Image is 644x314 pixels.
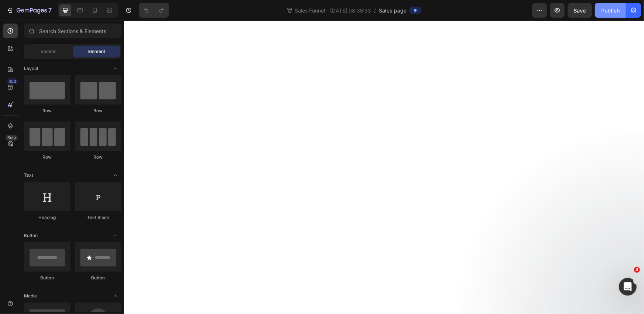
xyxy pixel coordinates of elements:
[293,7,373,14] span: Sales Funnel - [DATE] 08:35:33
[24,107,70,114] div: Row
[379,7,406,14] span: Sales page
[24,232,38,239] span: Button
[3,3,55,18] button: 7
[24,24,121,38] input: Search Sections & Elements
[24,293,37,299] span: Media
[75,214,121,221] div: Text Block
[374,7,376,14] span: /
[110,63,121,74] span: Toggle open
[48,6,52,15] p: 7
[24,172,33,179] span: Text
[619,278,637,296] iframe: Intercom live chat
[634,267,640,273] span: 3
[75,154,121,160] div: Row
[88,48,105,55] span: Element
[110,169,121,181] span: Toggle open
[75,275,121,281] div: Button
[139,3,169,18] div: Undo/Redo
[24,65,38,72] span: Layout
[24,275,70,281] div: Button
[124,21,644,314] iframe: Design area
[41,48,57,55] span: Section
[24,214,70,221] div: Heading
[568,3,592,18] button: Save
[75,107,121,114] div: Row
[110,290,121,302] span: Toggle open
[601,7,620,14] div: Publish
[110,230,121,241] span: Toggle open
[6,135,18,141] div: Beta
[24,154,70,160] div: Row
[7,78,18,84] div: 450
[595,3,626,18] button: Publish
[574,7,586,14] span: Save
